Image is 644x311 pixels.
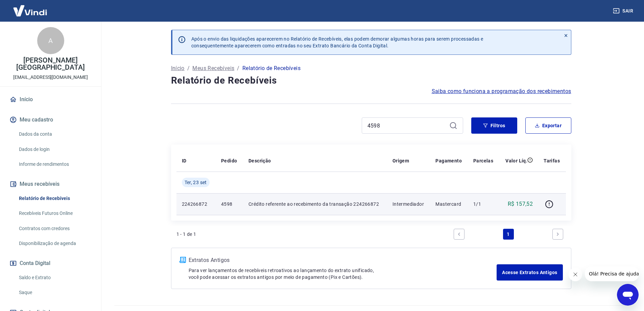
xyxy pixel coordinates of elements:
[37,27,64,54] div: A
[435,201,462,207] p: Mastercard
[432,87,571,95] a: Saiba como funciona a programação dos recebimentos
[497,264,563,281] a: Acesse Extratos Antigos
[508,200,533,208] p: R$ 157,52
[189,267,497,281] p: Para ver lançamentos de recebíveis retroativos ao lançamento do extrato unificado, você pode aces...
[392,157,409,164] p: Origem
[367,120,447,131] input: Busque pelo número do pedido
[473,157,493,164] p: Parcelas
[16,127,93,141] a: Dados da conta
[544,157,560,164] p: Tarifas
[16,222,93,236] a: Contratos com credores
[221,157,237,164] p: Pedido
[16,206,93,220] a: Recebíveis Futuros Online
[612,5,636,17] button: Sair
[525,117,571,134] button: Exportar
[171,64,185,72] a: Início
[189,256,497,264] p: Extratos Antigos
[192,64,234,72] a: Meus Recebíveis
[8,177,93,192] button: Meus recebíveis
[471,117,517,134] button: Filtros
[180,257,186,263] img: ícone
[505,157,527,164] p: Valor Líq.
[617,284,639,306] iframe: Botão para abrir a janela de mensagens
[171,74,571,87] h4: Relatório de Recebíveis
[392,201,425,207] p: Intermediador
[185,179,207,186] span: Ter, 23 set
[8,92,93,107] a: Início
[191,36,483,49] p: Após o envio das liquidações aparecerem no Relatório de Recebíveis, elas podem demorar algumas ho...
[182,201,211,207] p: 224266872
[16,157,93,171] a: Informe de rendimentos
[237,64,239,72] p: /
[569,268,582,281] iframe: Fechar mensagem
[187,64,190,72] p: /
[16,237,93,250] a: Disponibilização de agenda
[221,201,238,207] p: 4598
[8,0,52,21] img: Vindi
[16,192,93,205] a: Relatório de Recebíveis
[8,112,93,127] button: Meu cadastro
[473,201,494,207] p: 1/1
[16,142,93,156] a: Dados de login
[248,201,382,207] p: Crédito referente ao recebimento da transação 224266872
[4,5,57,10] span: Olá! Precisa de ajuda?
[435,157,462,164] p: Pagamento
[176,231,196,238] p: 1 - 1 de 1
[585,266,639,281] iframe: Mensagem da empresa
[16,271,93,285] a: Saldo e Extrato
[451,226,566,242] ul: Pagination
[248,157,271,164] p: Descrição
[16,286,93,299] a: Saque
[5,57,96,71] p: [PERSON_NAME] [GEOGRAPHIC_DATA]
[454,229,464,240] a: Previous page
[13,74,88,81] p: [EMAIL_ADDRESS][DOMAIN_NAME]
[503,229,514,240] a: Page 1 is your current page
[242,64,301,72] p: Relatório de Recebíveis
[552,229,563,240] a: Next page
[182,157,187,164] p: ID
[8,256,93,271] button: Conta Digital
